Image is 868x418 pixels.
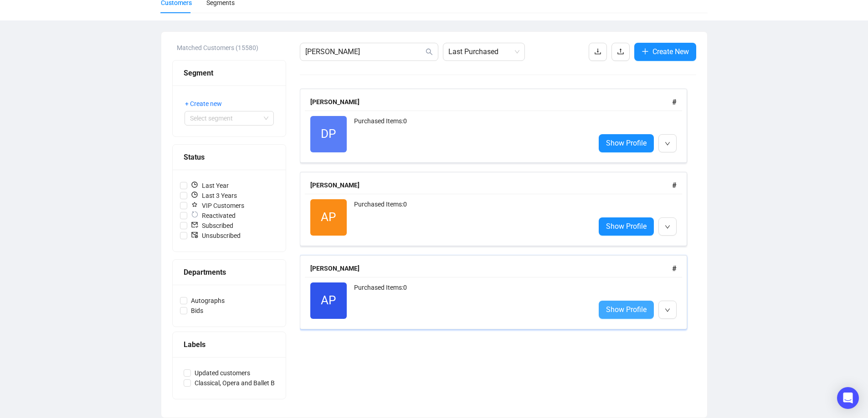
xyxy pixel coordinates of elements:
button: + Create new [185,96,229,111]
a: [PERSON_NAME]#APPurchased Items:0Show Profile [300,172,696,246]
div: Open Intercom Messenger [837,387,859,409]
span: Create New [652,46,689,57]
span: down [665,307,670,313]
span: down [665,224,670,230]
span: AP [321,208,336,227]
span: # [672,98,677,106]
a: Show Profile [599,217,654,236]
span: Bids [187,306,207,316]
button: Create New [634,43,696,61]
a: Show Profile [599,301,654,319]
div: Purchased Items: 0 [354,116,588,152]
span: Unsubscribed [187,231,244,241]
div: [PERSON_NAME] [310,180,672,190]
div: Purchased Items: 0 [354,199,588,236]
input: Search Customer... [305,46,424,57]
div: [PERSON_NAME] [310,97,672,107]
span: down [665,141,670,146]
span: Show Profile [606,137,647,149]
div: Matched Customers (15580) [177,43,286,53]
span: VIP Customers [187,201,248,211]
span: Autographs [187,296,228,306]
span: AP [321,291,336,310]
div: Labels [184,339,275,350]
div: Departments [184,267,275,278]
span: search [426,48,433,55]
span: Last Purchased [448,43,519,60]
div: Segment [184,67,275,79]
span: Last Year [187,181,232,191]
span: Show Profile [606,304,647,315]
span: Classical, Opera and Ballet Bidders [191,378,296,388]
div: [PERSON_NAME] [310,263,672,273]
span: Updated customers [191,368,254,378]
a: [PERSON_NAME]#APPurchased Items:0Show Profile [300,255,696,329]
span: DP [321,125,336,143]
span: Show Profile [606,221,647,232]
span: Reactivated [187,211,239,221]
span: + Create new [185,99,222,109]
span: download [594,48,601,55]
span: Last 3 Years [187,191,241,201]
span: upload [617,48,624,55]
span: Subscribed [187,221,237,231]
a: Show Profile [599,134,654,152]
span: # [672,264,677,273]
span: plus [642,48,649,55]
div: Status [184,151,275,163]
span: # [672,181,677,190]
div: Purchased Items: 0 [354,282,588,319]
a: [PERSON_NAME]#DPPurchased Items:0Show Profile [300,89,696,163]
